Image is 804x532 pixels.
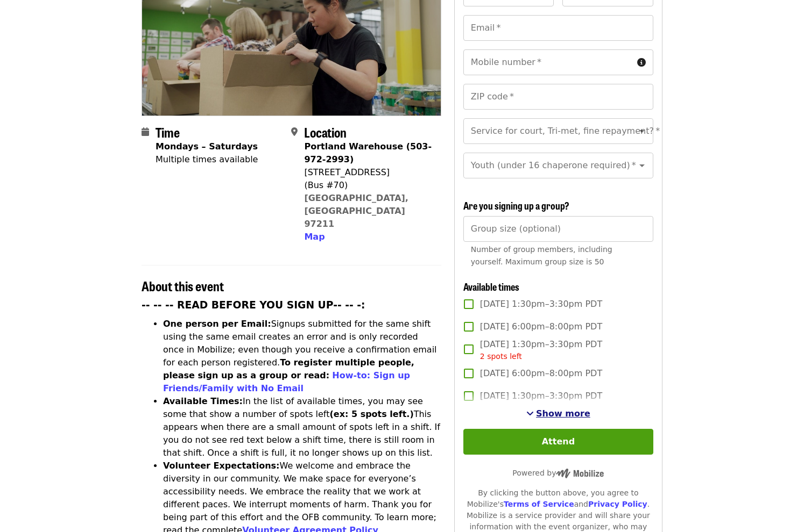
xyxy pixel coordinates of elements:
span: Show more [536,408,590,419]
span: [DATE] 1:30pm–3:30pm PDT [480,298,602,311]
strong: Available Times: [163,396,243,406]
span: Available times [463,279,519,293]
input: ZIP code [463,84,653,110]
button: Attend [463,429,653,455]
div: [STREET_ADDRESS] [304,166,432,179]
input: Mobile number [463,49,633,75]
li: In the list of available times, you may see some that show a number of spots left This appears wh... [163,395,441,459]
strong: One person per Email: [163,319,271,329]
button: Open [634,124,650,139]
span: [DATE] 1:30pm–3:30pm PDT [480,338,602,362]
img: Powered by Mobilize [556,469,604,478]
div: Multiple times available [156,153,258,166]
span: Are you signing up a group? [463,198,569,212]
strong: Mondays – Saturdays [156,141,258,152]
span: Powered by [512,469,604,477]
strong: Volunteer Expectations: [163,461,280,471]
strong: To register multiple people, please sign up as a group or read: [163,357,414,380]
strong: (ex: 5 spots left.) [329,409,413,419]
strong: Portland Warehouse (503-972-2993) [304,141,432,164]
a: Terms of Service [504,500,574,508]
input: Email [463,15,653,41]
span: Time [156,123,180,141]
input: [object Object] [463,216,653,242]
a: How-to: Sign up Friends/Family with No Email [163,370,410,393]
span: [DATE] 6:00pm–8:00pm PDT [480,367,602,380]
strong: -- -- -- READ BEFORE YOU SIGN UP-- -- -: [142,299,365,311]
i: map-marker-alt icon [291,127,298,137]
span: 2 spots left [480,352,522,361]
i: calendar icon [142,127,149,137]
span: About this event [142,276,224,295]
a: [GEOGRAPHIC_DATA], [GEOGRAPHIC_DATA] 97211 [304,193,408,229]
span: Location [304,123,347,141]
a: Privacy Policy [588,500,647,508]
button: Open [634,158,650,173]
li: Signups submitted for the same shift using the same email creates an error and is only recorded o... [163,318,441,395]
button: See more timeslots [526,407,590,420]
div: (Bus #70) [304,179,432,192]
button: Map [304,231,325,243]
span: [DATE] 6:00pm–8:00pm PDT [480,320,602,333]
span: Map [304,232,325,242]
span: [DATE] 1:30pm–3:30pm PDT [480,390,602,402]
i: circle-info icon [637,57,646,68]
span: Number of group members, including yourself. Maximum group size is 50 [471,245,612,266]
